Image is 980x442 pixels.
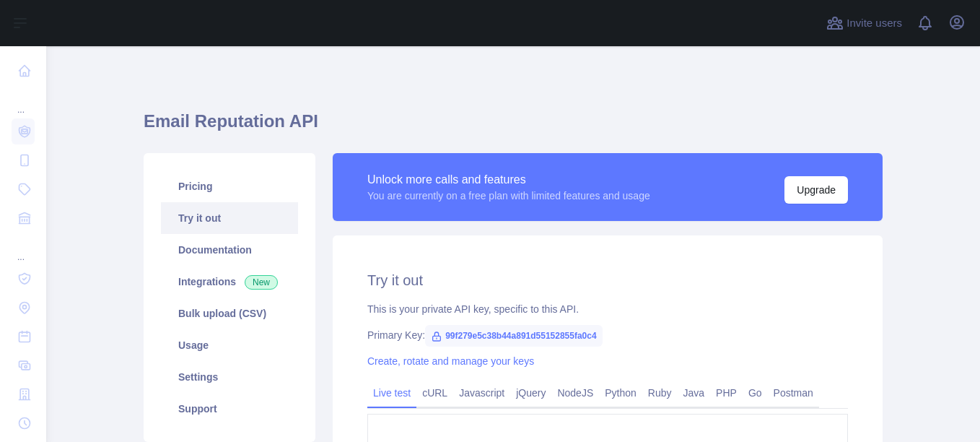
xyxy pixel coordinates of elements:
a: Java [678,381,711,404]
a: Try it out [161,202,298,234]
a: Integrations New [161,266,298,298]
a: Support [161,393,298,425]
a: PHP [710,381,743,404]
a: Javascript [453,381,510,404]
span: Invite users [846,15,902,32]
button: Upgrade [784,176,848,204]
a: NodeJS [551,381,599,404]
a: Bulk upload (CSV) [161,298,298,329]
div: Primary Key: [367,328,848,342]
a: cURL [416,381,453,404]
a: Python [599,381,642,404]
span: 99f279e5c38b44a891d55152855fa0c4 [425,325,603,347]
div: You are currently on a free plan with limited features and usage [367,188,650,203]
a: Ruby [642,381,678,404]
button: Invite users [823,12,905,35]
a: Settings [161,361,298,393]
a: Pricing [161,170,298,202]
a: Create, rotate and manage your keys [367,355,534,367]
a: Postman [768,381,819,404]
h1: Email Reputation API [144,110,883,144]
h2: Try it out [367,270,848,290]
a: Live test [367,381,416,404]
a: Documentation [161,234,298,266]
a: jQuery [510,381,551,404]
div: ... [12,87,35,116]
div: This is your private API key, specific to this API. [367,302,848,316]
a: Usage [161,329,298,361]
div: ... [12,234,35,263]
span: New [245,275,278,290]
a: Go [743,381,768,404]
div: Unlock more calls and features [367,171,650,188]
